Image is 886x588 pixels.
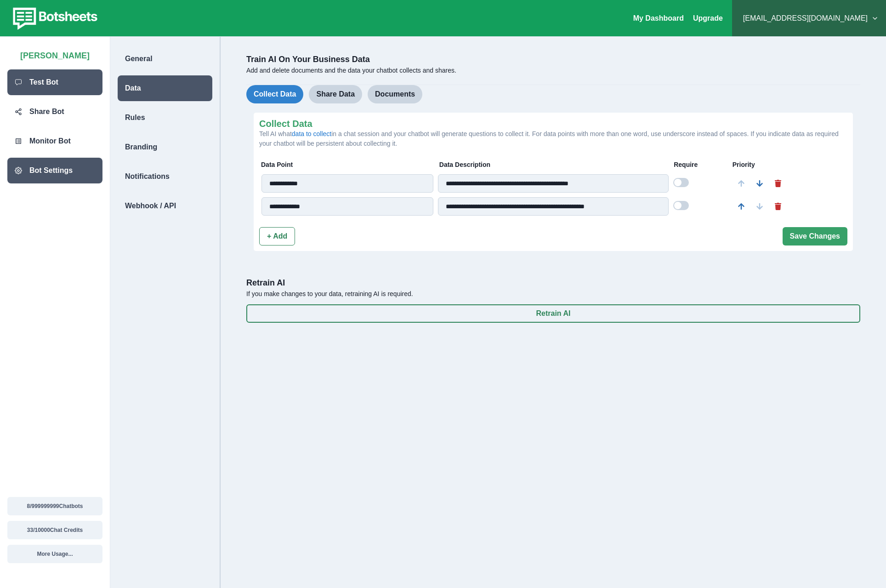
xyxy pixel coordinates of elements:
[20,46,90,62] p: [PERSON_NAME]
[29,136,71,147] p: Monitor Bot
[125,83,141,94] p: Data
[732,174,750,193] button: Move Up
[110,75,220,101] a: Data
[259,129,847,148] p: Tell AI what in a chat session and your chatbot will generate questions to collect it. For data p...
[633,14,684,22] a: My Dashboard
[110,164,220,189] a: Notifications
[125,200,176,211] p: Webhook / API
[246,289,860,299] p: If you make changes to your data, retraining AI is required.
[246,277,860,289] p: Retrain AI
[674,160,728,170] p: Require
[7,545,102,563] button: More Usage...
[7,6,100,31] img: botsheets-logo.png
[29,165,73,176] p: Bot Settings
[246,66,860,75] p: Add and delete documents and the data your chatbot collects and shares.
[769,174,787,193] button: Delete
[292,130,331,137] a: data to collect
[125,142,157,153] p: Branding
[309,85,362,103] button: Share Data
[246,85,303,103] button: Collect Data
[29,77,58,88] p: Test Bot
[110,193,220,219] a: Webhook / API
[7,497,102,515] button: 8/999999999Chatbots
[246,304,860,323] button: Retrain AI
[368,85,422,103] button: Documents
[110,46,220,72] a: General
[439,160,669,170] p: Data Description
[246,53,860,66] p: Train AI On Your Business Data
[732,197,750,216] button: Move Up
[125,53,153,64] p: General
[739,9,879,28] button: [EMAIL_ADDRESS][DOMAIN_NAME]
[125,171,170,182] p: Notifications
[29,106,64,117] p: Share Bot
[733,160,787,170] p: Priority
[750,197,769,216] button: Move Down
[769,197,787,216] button: Delete
[783,227,847,245] button: Save Changes
[7,521,102,539] button: 33/10000Chat Credits
[259,118,847,129] h2: Collect Data
[259,227,295,245] button: + Add
[750,174,769,193] button: Move Down
[125,112,145,123] p: Rules
[110,105,220,131] a: Rules
[110,134,220,160] a: Branding
[261,160,435,170] p: Data Point
[693,14,723,22] a: Upgrade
